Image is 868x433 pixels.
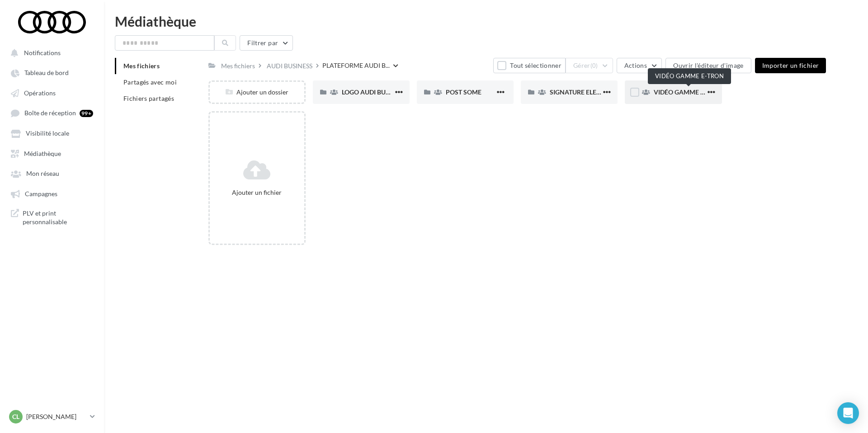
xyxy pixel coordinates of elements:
span: Mes fichiers [123,62,160,70]
a: Tableau de bord [5,64,99,80]
div: Mes fichiers [221,61,255,71]
div: VIDÉO GAMME E-TRON [648,68,731,84]
a: Cl [PERSON_NAME] [7,408,97,425]
span: Actions [624,61,647,69]
div: Ajouter un dossier [210,88,304,97]
span: (0) [590,62,598,69]
span: VIDÉO GAMME E-TRON [654,88,723,96]
span: SIGNATURE ELECTRONIQUE [550,88,633,96]
div: 99+ [80,110,93,117]
span: Opérations [24,89,56,97]
button: Importer un fichier [755,58,826,73]
button: Actions [617,58,662,73]
div: AUDI BUSINESS [267,61,312,71]
a: Visibilité locale [5,125,99,141]
button: Notifications [5,44,95,61]
span: PLATEFORME AUDI B... [322,61,390,70]
span: Tableau de bord [24,69,69,77]
a: Médiathèque [5,145,99,161]
a: Opérations [5,85,99,101]
span: LOGO AUDI BUSINESS [342,88,407,96]
span: PLV et print personnalisable [23,209,93,226]
button: Gérer(0) [566,58,613,73]
span: Cl [12,412,19,421]
button: Filtrer par [240,35,293,51]
a: Boîte de réception 99+ [5,104,99,121]
span: Importer un fichier [762,61,819,69]
span: Boîte de réception [24,109,76,117]
span: Médiathèque [24,150,61,157]
span: Mon réseau [26,170,59,178]
a: Mon réseau [5,165,99,181]
div: Open Intercom Messenger [837,402,859,424]
span: Campagnes [25,190,57,198]
span: POST SOME [446,88,481,96]
span: Notifications [24,49,61,56]
span: Partagés avec moi [123,78,177,86]
p: [PERSON_NAME] [26,412,86,421]
span: Visibilité locale [26,130,69,137]
a: Campagnes [5,185,99,202]
div: Ajouter un fichier [213,188,300,197]
span: Fichiers partagés [123,94,174,102]
div: Médiathèque [115,14,857,28]
button: Tout sélectionner [493,58,566,73]
button: Ouvrir l'éditeur d'image [665,58,751,73]
a: PLV et print personnalisable [5,205,99,230]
